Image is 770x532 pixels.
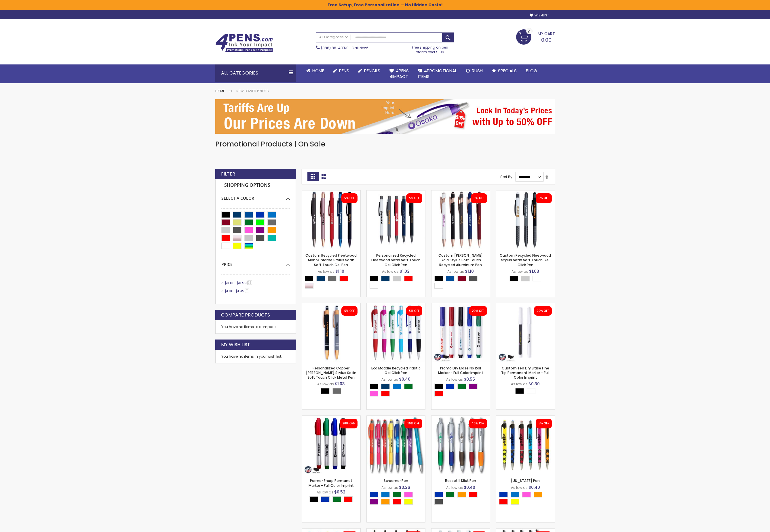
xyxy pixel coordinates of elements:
[221,354,290,359] div: You have no items in your wish list.
[221,342,250,348] strong: My Wish List
[221,312,270,318] strong: Compare Products
[418,68,457,79] span: 4PROMOTIONAL ITEMS
[370,283,378,289] div: White
[321,388,344,395] div: Select A Color
[500,174,512,179] label: Sort By
[318,269,334,274] span: As low as
[370,384,425,398] div: Select A Color
[381,499,390,505] div: Orange
[522,492,531,497] div: Pink
[237,281,247,285] span: $0.99
[215,140,555,149] h1: Promotional Products | On Sale
[329,64,354,77] a: Pens
[434,276,443,281] div: Black
[461,64,487,77] a: Rush
[446,485,463,490] span: As low as
[367,190,425,249] img: Personalized Recycled Fleetwood Satin Soft Touch Gel Click Pen
[500,253,551,267] a: Custom Recycled Fleetwood Stylus Satin Soft Touch Gel Click Pen
[409,196,419,200] div: 5% OFF
[305,276,360,290] div: Select A Color
[434,276,490,290] div: Select A Color
[319,35,348,39] span: All Categories
[511,485,528,490] span: As low as
[221,258,290,267] div: Price
[472,68,483,74] span: Rush
[530,13,549,18] a: Wishlist
[343,422,355,426] div: 20% OFF
[302,190,360,249] img: Custom Recycled Fleetwood MonoChrome Stylus Satin Soft Touch Gel Pen
[512,269,528,274] span: As low as
[339,68,349,74] span: Pens
[434,391,443,396] div: Red
[382,269,399,274] span: As low as
[528,381,540,387] span: $0.30
[389,68,409,79] span: 4Pens 4impact
[496,303,555,362] img: Customized Dry Erase Fine Tip Permanent Marker - Full Color Imprint
[472,422,484,426] div: 10% OFF
[344,196,355,200] div: 5% OFF
[541,36,552,43] span: 0.00
[496,190,555,249] img: Custom Recycled Fleetwood Stylus Satin Soft Touch Gel Click Pen
[723,516,770,532] iframe: Google Customer Reviews
[527,388,535,394] div: White
[305,276,313,281] div: Black
[328,276,336,281] div: Grey
[445,478,476,483] a: Basset II Klick Pen
[465,268,474,274] span: $1.10
[533,276,541,281] div: White
[438,366,483,375] a: Promo Dry Erase No Roll Marker - Full Color Imprint
[302,64,329,77] a: Home
[469,384,478,389] div: Purple
[221,171,235,177] strong: Filter
[367,303,425,362] img: Eco Maddie Recycled Plastic Gel Click Pen
[335,268,344,274] span: $1.10
[457,276,466,281] div: Burgundy
[385,64,413,83] a: 4Pens4impact
[344,496,353,502] div: Red
[371,253,421,267] a: Personalized Recycled Fleetwood Satin Soft Touch Gel Click Pen
[302,190,360,195] a: Custom Recycled Fleetwood MonoChrome Stylus Satin Soft Touch Gel Pen
[321,496,330,502] div: Blue
[399,485,410,490] span: $0.36
[339,276,348,281] div: Red
[215,320,296,334] div: You have no items to compare.
[215,89,225,94] a: Home
[528,29,531,35] span: 0
[431,303,490,308] a: Promo Dry Erase No Roll Marker - Full Color Imprint
[400,268,410,274] span: $1.03
[528,485,540,490] span: $0.40
[431,416,490,474] img: Basset II Klick Pen
[487,64,521,77] a: Specials
[434,384,443,389] div: Black
[302,303,360,308] a: Personalized Copper Penny Stylus Satin Soft Touch Click Metal Pen
[332,388,341,394] div: Grey
[446,384,455,389] div: Blue
[434,492,443,497] div: Blue
[245,289,249,293] span: 7
[354,64,385,77] a: Pencils
[515,388,538,395] div: Select A Color
[305,253,357,267] a: Custom Recycled Fleetwood MonoChrome Stylus Satin Soft Touch Gel Pen
[457,384,466,389] div: Green
[521,276,530,281] div: Grey Light
[225,281,235,285] span: $0.00
[499,499,508,505] div: Red
[223,281,254,285] a: $0.00-$0.9933
[404,492,413,497] div: Pink
[247,281,252,285] span: 33
[367,415,425,420] a: Screamer Pen
[393,276,401,281] div: Grey Light
[431,190,490,195] a: Custom Lexi Rose Gold Stylus Soft Touch Recycled Aluminum Pen
[370,499,378,505] div: Purple
[384,478,408,483] a: Screamer Pen
[302,416,360,474] img: Perma-Sharp Permanet Marker - Full Color Imprint
[221,179,290,192] strong: Shopping Options
[434,384,490,398] div: Select A Color
[305,283,313,289] div: Rose Gold
[474,196,484,200] div: 5% OFF
[393,499,401,505] div: Red
[316,276,325,281] div: Navy Blue
[367,190,425,195] a: Personalized Recycled Fleetwood Satin Soft Touch Gel Click Pen
[496,416,555,474] img: Louisiana Pen
[516,29,555,44] a: 0.00 0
